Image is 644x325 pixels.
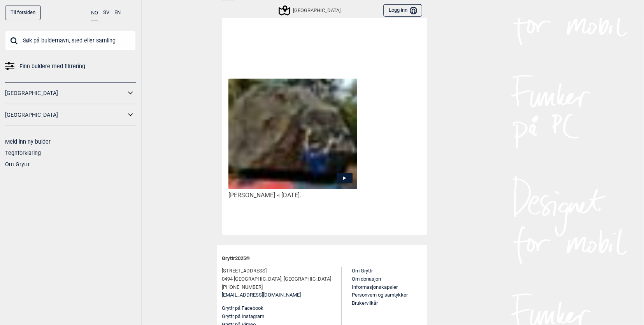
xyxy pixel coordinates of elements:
[228,79,357,190] img: Tore pa Lut
[5,139,51,145] a: Meld inn ny bulder
[5,5,41,20] a: Til forsiden
[222,250,422,267] div: Gryttr 2025 ©
[19,61,85,72] span: Finn buldere med filtrering
[278,191,301,199] span: i [DATE].
[228,191,357,200] div: [PERSON_NAME] -
[383,4,422,17] button: Logg inn
[222,313,265,321] button: Gryttr på Instagram
[280,6,340,15] div: [GEOGRAPHIC_DATA]
[352,300,378,306] a: Brukervilkår
[5,109,126,121] a: [GEOGRAPHIC_DATA]
[352,268,373,274] a: Om Gryttr
[352,276,381,282] a: Om donasjon
[5,61,136,72] a: Finn buldere med filtrering
[352,292,408,298] a: Personvern og samtykker
[5,161,30,167] a: Om Gryttr
[222,275,332,283] span: 0494 [GEOGRAPHIC_DATA], [GEOGRAPHIC_DATA]
[222,267,267,275] span: [STREET_ADDRESS]
[91,5,98,21] button: NO
[5,30,136,51] input: Søk på buldernavn, sted eller samling
[222,283,263,292] span: [PHONE_NUMBER]
[222,291,301,299] a: [EMAIL_ADDRESS][DOMAIN_NAME]
[5,88,126,99] a: [GEOGRAPHIC_DATA]
[114,5,121,20] button: EN
[222,304,264,313] button: Gryttr på Facebook
[103,5,109,20] button: SV
[5,150,41,156] a: Tegnforklaring
[352,284,398,290] a: Informasjonskapsler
